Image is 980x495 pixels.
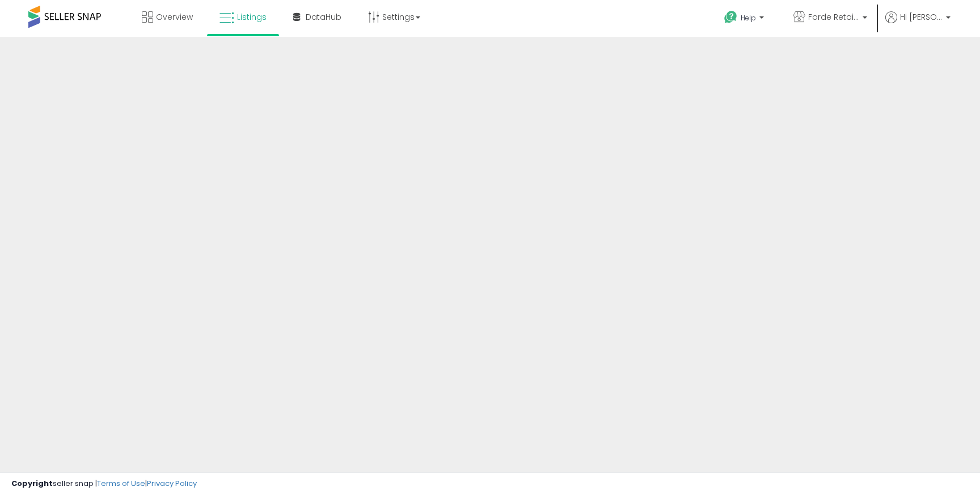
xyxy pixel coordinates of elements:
[11,479,197,489] div: seller snap | |
[306,11,341,23] span: DataHub
[97,478,145,489] a: Terms of Use
[715,2,775,37] a: Help
[808,11,859,23] span: Forde Retail FR
[237,11,267,23] span: Listings
[885,11,951,37] a: Hi [PERSON_NAME]
[900,11,943,23] span: Hi [PERSON_NAME]
[741,13,756,23] span: Help
[147,478,197,489] a: Privacy Policy
[724,10,738,24] i: Get Help
[156,11,193,23] span: Overview
[11,478,53,489] strong: Copyright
